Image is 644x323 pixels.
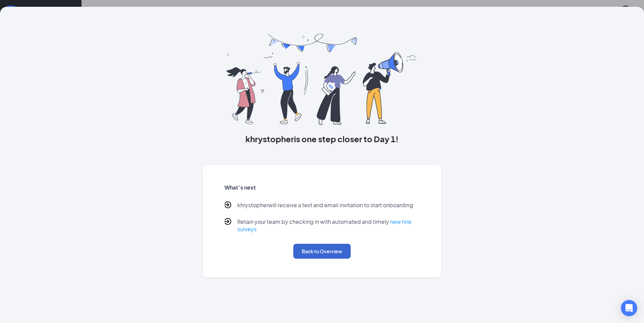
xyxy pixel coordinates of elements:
[224,184,420,191] h5: What’s next
[237,218,420,233] p: Retain your team by checking in with automated and timely
[203,133,442,145] h3: khrystopher is one step closer to Day 1!
[237,201,413,210] p: khrystopher will receive a text and email invitation to start onboarding
[621,300,637,316] div: Open Intercom Messenger
[237,218,411,233] a: new hire surveys
[293,244,351,259] button: Back to Overview
[226,34,418,125] img: you are all set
